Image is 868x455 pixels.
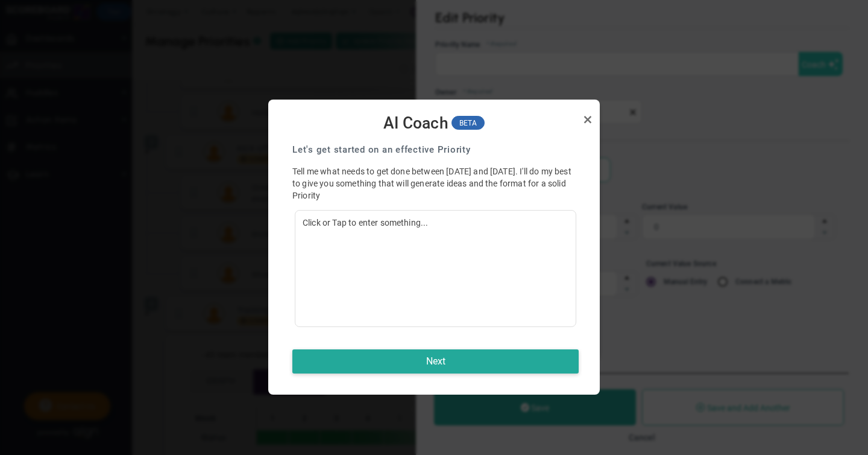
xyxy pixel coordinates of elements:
h3: Let's get started on an effective Priority [292,144,579,156]
span: AI Coach [383,113,448,133]
span: BETA [451,116,485,130]
div: Click or Tap to enter something... [295,210,576,327]
p: Tell me what needs to get done between [DATE] and [DATE]. I'll do my best to give you something t... [292,165,579,202]
a: Close [580,112,595,127]
button: Next [292,349,579,374]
